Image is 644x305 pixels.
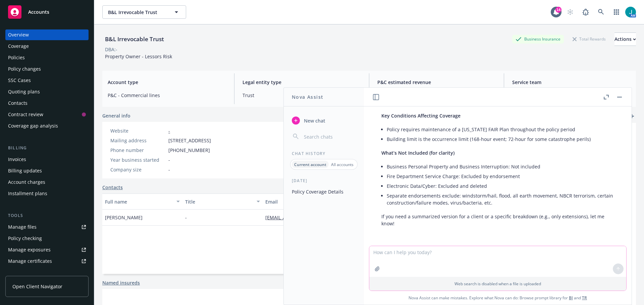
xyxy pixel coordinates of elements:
[168,156,170,163] span: -
[512,35,564,43] div: Business Insurance
[625,7,636,17] img: photo
[8,233,42,244] div: Policy checking
[610,5,623,19] a: Switch app
[102,184,123,191] a: Contacts
[5,233,89,244] a: Policy checking
[108,79,226,86] span: Account type
[105,53,172,60] span: Property Owner - Lessors Risk
[105,214,143,221] span: [PERSON_NAME]
[512,79,631,86] span: Service team
[373,281,622,287] p: Web search is disabled when a file is uploaded
[387,171,614,181] li: Fire Department Service Charge: Excluded by endorsement
[5,41,89,52] a: Coverage
[5,52,89,63] a: Policies
[105,46,117,53] div: DBA: -
[284,178,364,183] div: [DATE]
[5,188,89,199] a: Installment plans
[182,194,263,210] button: Title
[579,5,592,19] a: Report a Bug
[8,109,43,120] div: Contract review
[263,194,396,210] button: Email
[5,222,89,232] a: Manage files
[5,212,89,219] div: Tools
[8,41,29,52] div: Coverage
[8,244,51,255] div: Manage exposures
[8,121,58,131] div: Coverage gap analysis
[185,198,253,205] div: Title
[8,52,25,63] div: Policies
[110,137,166,144] div: Mailing address
[108,92,226,99] span: P&C - Commercial lines
[8,165,42,176] div: Billing updates
[102,112,130,119] span: General info
[284,151,364,156] div: Chat History
[292,93,323,100] h1: Nova Assist
[614,33,636,46] div: Actions
[594,5,608,19] a: Search
[8,98,28,108] div: Contacts
[387,191,614,208] li: Separate endorsements exclude: windstorm/hail, flood, all earth movement, NBCR terrorism, certain...
[569,295,573,301] a: BI
[582,295,587,301] a: TR
[8,29,29,40] div: Overview
[387,162,614,171] li: Business Personal Property and Business Interruption: Not included
[381,112,461,119] span: Key Conditions Affecting Coverage
[569,35,609,43] div: Total Rewards
[5,256,89,266] a: Manage certificates
[289,186,359,197] button: Policy Coverage Details
[5,109,89,120] a: Contract review
[108,9,166,16] span: B&L Irrevocable Trust
[12,283,62,290] span: Open Client Navigator
[377,79,496,86] span: P&C estimated revenue
[8,188,47,199] div: Installment plans
[381,150,454,156] span: What’s Not Included (for clarity)
[8,256,52,266] div: Manage certificates
[8,177,45,187] div: Account charges
[8,75,31,86] div: SSC Cases
[331,162,354,167] p: All accounts
[185,214,187,221] span: -
[367,291,629,305] span: Nova Assist can make mistakes. Explore what Nova can do: Browse prompt library for and
[243,79,361,86] span: Legal entity type
[303,117,325,124] span: New chat
[265,198,386,205] div: Email
[8,222,37,232] div: Manage files
[110,127,166,134] div: Website
[5,29,89,40] a: Overview
[168,137,211,144] span: [STREET_ADDRESS]
[294,162,326,167] p: Current account
[265,214,349,221] a: [EMAIL_ADDRESS][DOMAIN_NAME]
[387,134,614,144] li: Building limit is the occurrence limit (168-hour event; 72-hour for some catastrophe perils)
[5,75,89,86] a: SSC Cases
[289,115,359,127] button: New chat
[110,156,166,163] div: Year business started
[5,64,89,74] a: Policy changes
[5,244,89,255] a: Manage exposures
[387,125,614,134] li: Policy requires maintenance of a [US_STATE] FAIR Plan throughout the policy period
[8,86,40,97] div: Quoting plans
[28,9,49,15] span: Accounts
[168,147,210,154] span: [PHONE_NUMBER]
[102,194,182,210] button: Full name
[105,198,172,205] div: Full name
[563,5,577,19] a: Start snowing
[5,165,89,176] a: Billing updates
[110,147,166,154] div: Phone number
[8,64,41,74] div: Policy changes
[5,98,89,108] a: Contacts
[110,166,166,173] div: Company size
[387,181,614,191] li: Electronic Data/Cyber: Excluded and deleted
[102,35,167,44] div: B&L Irrevocable Trust
[614,32,636,46] button: Actions
[5,145,89,151] div: Billing
[102,5,186,19] button: B&L Irrevocable Trust
[8,154,26,165] div: Invoices
[5,86,89,97] a: Quoting plans
[168,128,170,134] a: -
[102,279,140,286] a: Named insureds
[5,154,89,165] a: Invoices
[5,121,89,131] a: Coverage gap analysis
[381,213,614,227] p: If you need a summarized version for a client or a specific breakdown (e.g., only extensions), le...
[8,267,42,278] div: Manage claims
